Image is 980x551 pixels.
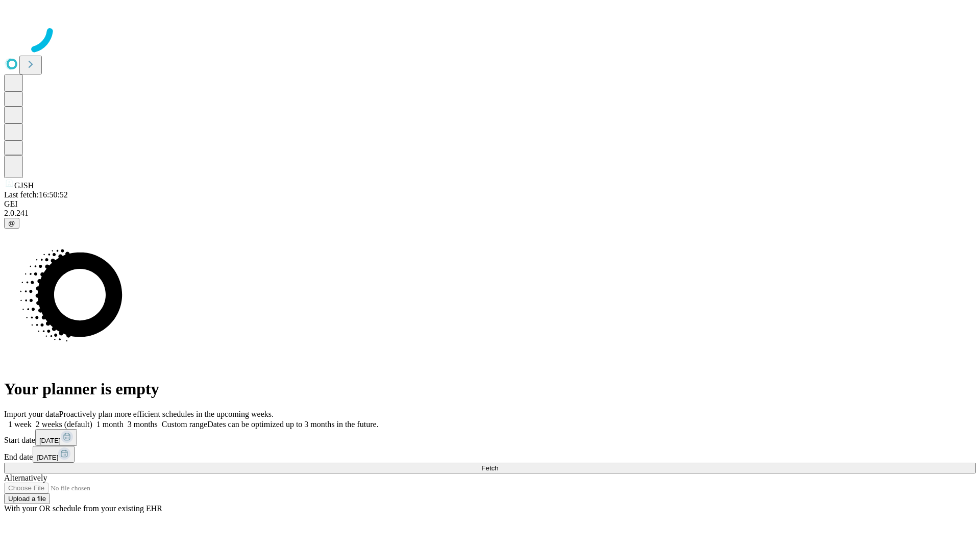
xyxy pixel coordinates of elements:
[4,463,976,473] button: Fetch
[4,446,976,463] div: End date
[207,420,378,429] span: Dates can be optimized up to 3 months in the future.
[4,190,68,199] span: Last fetch: 16:50:52
[14,181,34,190] span: GJSH
[4,218,19,229] button: @
[37,454,58,461] span: [DATE]
[39,437,61,444] span: [DATE]
[162,420,207,429] span: Custom range
[4,410,59,418] span: Import your data
[8,219,15,227] span: @
[35,429,77,446] button: [DATE]
[128,420,158,429] span: 3 months
[59,410,274,418] span: Proactively plan more efficient schedules in the upcoming weeks.
[481,464,498,472] span: Fetch
[4,380,976,398] h1: Your planner is empty
[4,429,976,446] div: Start date
[36,420,92,429] span: 2 weeks (default)
[4,199,976,209] div: GEI
[33,446,75,463] button: [DATE]
[4,473,47,482] span: Alternatively
[4,504,162,513] span: With your OR schedule from your existing EHR
[96,420,124,429] span: 1 month
[4,209,976,218] div: 2.0.241
[4,493,50,504] button: Upload a file
[8,420,32,429] span: 1 week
